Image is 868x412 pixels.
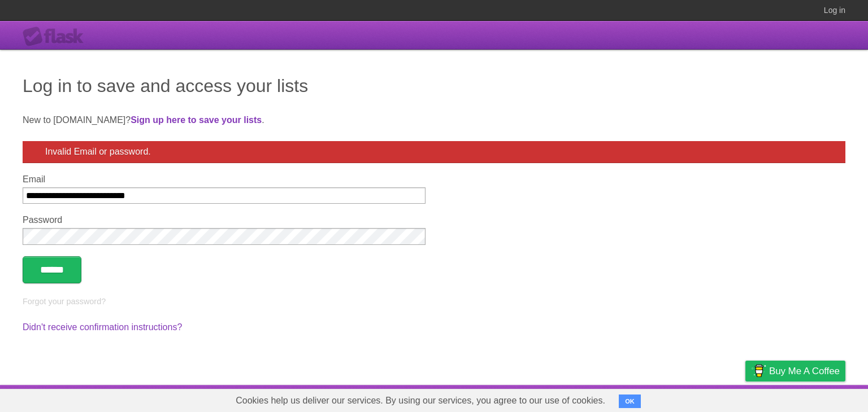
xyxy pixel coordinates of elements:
h1: Log in to save and access your lists [23,72,845,99]
a: Didn't receive confirmation instructions? [23,322,182,332]
div: Flask [23,27,90,47]
button: OK [619,395,641,408]
a: Buy me a coffee [745,361,845,382]
p: New to [DOMAIN_NAME]? . [23,113,845,127]
img: Buy me a coffee [751,361,766,380]
a: Terms [692,388,717,409]
span: Buy me a coffee [769,361,840,381]
a: Sign up here to save your lists [131,115,262,125]
a: Privacy [731,388,760,409]
div: Invalid Email or password. [23,141,845,163]
a: Suggest a feature [774,388,845,409]
a: Developers [632,388,678,409]
a: Forgot your password? [23,297,106,306]
label: Password [23,215,426,225]
span: Cookies help us deliver our services. By using our services, you agree to our use of cookies. [224,389,617,412]
a: About [595,388,619,409]
label: Email [23,174,426,185]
